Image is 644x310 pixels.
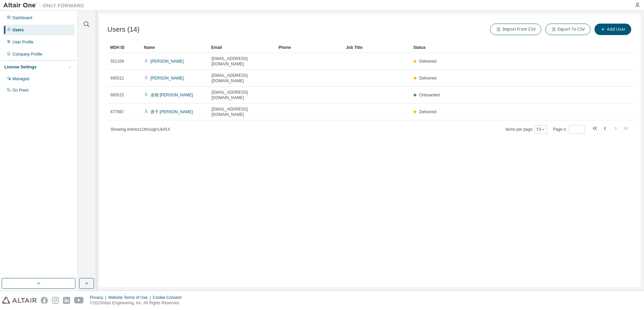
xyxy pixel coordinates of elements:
[12,52,42,57] div: Company Profile
[74,297,84,304] img: youtube.svg
[212,73,273,84] span: [EMAIL_ADDRESS][DOMAIN_NAME]
[110,59,124,64] span: 551109
[110,127,170,132] span: Showing entries 11 through 14 of 14
[144,42,206,53] div: Name
[12,88,29,93] div: On Prem
[151,93,193,97] a: 友晴 [PERSON_NAME]
[2,297,37,304] img: altair_logo.svg
[212,106,273,117] span: [EMAIL_ADDRESS][DOMAIN_NAME]
[110,75,124,81] span: 665512
[151,76,184,81] a: [PERSON_NAME]
[419,76,437,81] span: Delivered
[110,109,124,115] span: 677887
[594,24,631,35] button: Add User
[419,59,437,64] span: Delivered
[419,93,440,97] span: Onboarded
[12,15,32,21] div: Dashboard
[212,90,273,100] span: [EMAIL_ADDRESS][DOMAIN_NAME]
[153,295,185,300] div: Cookie Consent
[211,42,273,53] div: Email
[413,42,598,53] div: Status
[151,59,184,64] a: [PERSON_NAME]
[90,300,186,306] p: © 2025 Altair Engineering, Inc. All Rights Reserved.
[12,76,29,82] div: Managed
[107,26,139,33] span: Users (14)
[108,295,153,300] div: Website Terms of Use
[279,42,341,53] div: Phone
[536,127,545,132] button: 10
[419,110,437,114] span: Delivered
[3,2,88,9] img: Altair One
[12,39,34,45] div: User Profile
[63,297,70,304] img: linkedin.svg
[346,42,408,53] div: Job Title
[506,125,547,134] span: Items per page
[212,56,273,67] span: [EMAIL_ADDRESS][DOMAIN_NAME]
[151,110,193,114] a: 貴子 [PERSON_NAME]
[12,27,24,33] div: Users
[490,24,541,35] button: Import From CSV
[41,297,48,304] img: facebook.svg
[90,295,108,300] div: Privacy
[110,42,138,53] div: MDH ID
[4,64,36,70] div: License Settings
[110,92,124,98] span: 665515
[545,24,590,35] button: Export To CSV
[52,297,59,304] img: instagram.svg
[553,125,585,134] span: Page n.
